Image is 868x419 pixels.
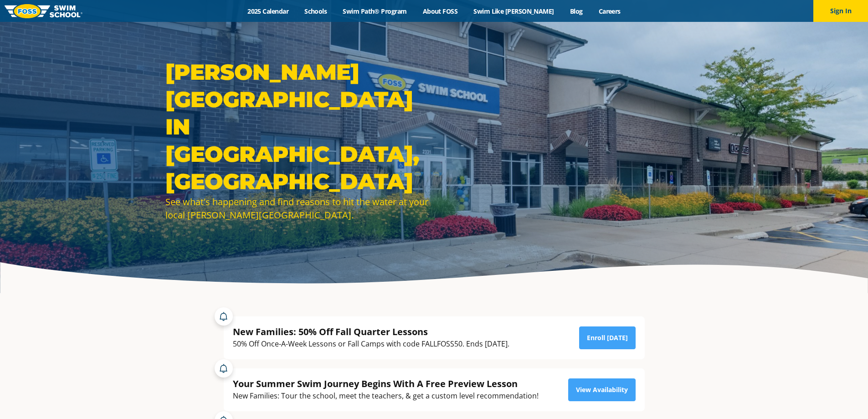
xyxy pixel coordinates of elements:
[233,326,509,338] div: New Families: 50% Off Fall Quarter Lessons
[415,7,466,16] a: About FOSS
[335,7,415,16] a: Swim Path® Program
[5,4,82,18] img: FOSS Swim School Logo
[233,390,539,402] div: New Families: Tour the school, meet the teachers, & get a custom level recommendation!
[466,7,562,16] a: Swim Like [PERSON_NAME]
[165,195,430,222] div: See what's happening and find reasons to hit the water at your local [PERSON_NAME][GEOGRAPHIC_DATA].
[233,378,539,390] div: Your Summer Swim Journey Begins With A Free Preview Lesson
[240,7,297,16] a: 2025 Calendar
[233,338,509,350] div: 50% Off Once-A-Week Lessons or Fall Camps with code FALLFOSS50. Ends [DATE].
[297,7,335,16] a: Schools
[562,7,591,16] a: Blog
[591,7,628,16] a: Careers
[568,378,636,401] a: View Availability
[165,58,430,195] h1: [PERSON_NAME][GEOGRAPHIC_DATA] in [GEOGRAPHIC_DATA], [GEOGRAPHIC_DATA]
[579,326,636,349] a: Enroll [DATE]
